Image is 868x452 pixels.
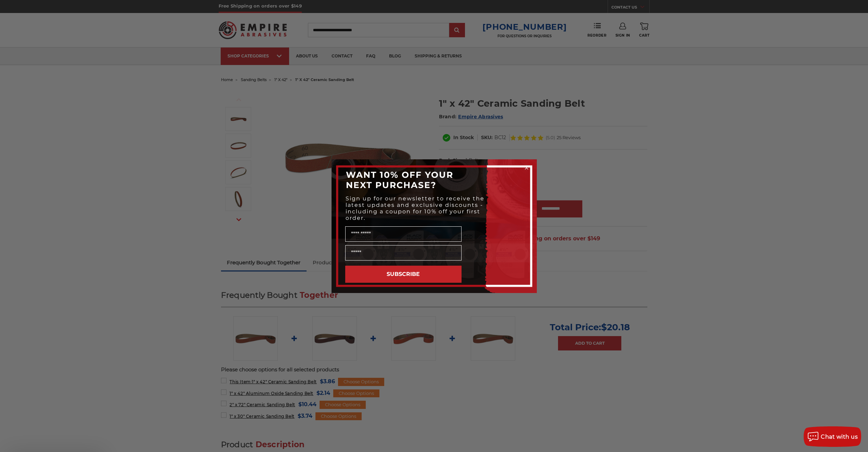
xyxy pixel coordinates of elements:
button: Chat with us [804,426,861,447]
button: SUBSCRIBE [345,266,462,283]
span: Chat with us [821,434,858,440]
button: Close dialog [523,164,530,171]
input: Email [345,245,462,261]
span: WANT 10% OFF YOUR NEXT PURCHASE? [346,170,453,190]
span: Sign up for our newsletter to receive the latest updates and exclusive discounts - including a co... [346,195,484,221]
